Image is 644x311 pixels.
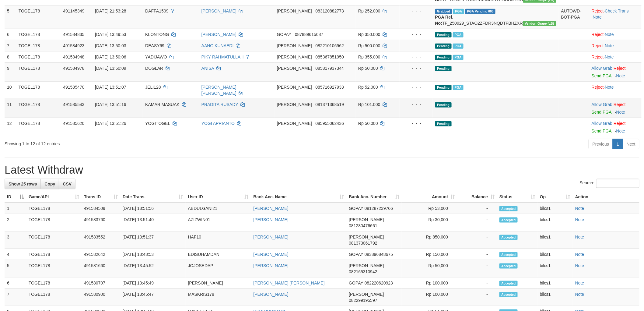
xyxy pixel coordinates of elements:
[5,81,16,99] td: 10
[5,118,16,136] td: 12
[277,121,312,126] span: [PERSON_NAME]
[616,73,625,78] a: Note
[316,121,344,126] span: Copy 085955062436 to clipboard
[358,32,380,37] span: Rp 350.000
[16,62,61,81] td: TOGEL178
[358,55,380,59] span: Rp 355.000
[5,249,26,260] td: 4
[575,292,584,297] a: Note
[120,277,186,289] td: [DATE] 13:45:49
[346,191,402,203] th: Bank Acc. Number: activate to sort column ascending
[5,51,16,62] td: 8
[605,85,614,90] a: Note
[457,277,497,289] td: -
[573,191,639,203] th: Action
[120,191,186,203] th: Date Trans.: activate to sort column ascending
[589,81,642,99] td: ·
[537,289,573,306] td: bilcs1
[365,206,393,211] span: Copy 081287239766 to clipboard
[201,102,238,107] a: PRADITA RUSADY
[82,231,120,249] td: 491583552
[63,9,84,13] span: 491145349
[453,9,464,14] span: Marked by bilcs1
[349,263,384,268] span: [PERSON_NAME]
[186,289,251,306] td: MASKRIS178
[592,85,604,90] a: Reject
[402,43,430,49] div: - - -
[592,9,604,13] a: Reject
[365,252,393,257] span: Copy 083896848675 to clipboard
[145,43,164,48] span: DEASY69
[120,231,186,249] td: [DATE] 13:51:37
[5,203,26,214] td: 1
[63,43,84,48] span: 491584923
[120,203,186,214] td: [DATE] 13:51:56
[537,203,573,214] td: bilcs1
[605,43,614,48] a: Note
[95,43,126,48] span: [DATE] 13:50:03
[499,206,518,211] span: Accepted
[589,5,642,29] td: · ·
[5,191,26,203] th: ID: activate to sort column descending
[349,269,377,274] span: Copy 082165310942 to clipboard
[186,231,251,249] td: HAF10
[16,40,61,51] td: TOGEL178
[16,118,61,136] td: TOGEL178
[575,281,584,285] a: Note
[623,139,639,149] a: Next
[5,289,26,306] td: 7
[596,179,639,188] input: Search:
[120,289,186,306] td: [DATE] 13:45:47
[589,29,642,40] td: ·
[537,214,573,231] td: bilcs1
[435,44,452,49] span: Pending
[497,191,537,203] th: Status: activate to sort column ascending
[82,289,120,306] td: 491580900
[316,55,344,59] span: Copy 085367851950 to clipboard
[592,121,614,126] span: ·
[316,66,344,71] span: Copy 085817937344 to clipboard
[201,66,214,71] a: ANISA
[605,32,614,37] a: Note
[402,249,457,260] td: Rp 150,000
[614,66,626,71] a: Reject
[435,15,453,26] b: PGA Ref. No:
[453,44,464,49] span: Marked by bilcs1
[277,32,291,37] span: GOPAY
[358,85,378,90] span: Rp 52.000
[402,8,430,14] div: - - -
[277,102,312,107] span: [PERSON_NAME]
[145,66,163,71] span: DOGLAR
[593,15,602,19] a: Note
[120,249,186,260] td: [DATE] 13:48:53
[402,120,430,126] div: - - -
[349,206,363,211] span: GOPAY
[616,129,625,133] a: Note
[145,102,180,107] span: KAMARIMASUAK
[5,260,26,277] td: 5
[499,252,518,257] span: Accepted
[435,85,452,90] span: Pending
[82,277,120,289] td: 491580707
[499,292,518,297] span: Accepted
[589,118,642,136] td: ·
[402,203,457,214] td: Rp 53,000
[95,85,126,90] span: [DATE] 13:51:07
[435,55,452,60] span: Pending
[402,277,457,289] td: Rp 100,000
[5,138,264,147] div: Showing 1 to 12 of 12 entries
[592,55,604,59] a: Reject
[358,121,378,126] span: Rp 50.000
[40,179,59,189] a: Copy
[592,121,612,126] a: Allow Grab
[201,121,235,126] a: YOGI APRIANTO
[592,66,612,71] a: Allow Grab
[186,203,251,214] td: ABDULGANI21
[465,9,496,14] span: PGA Pending
[44,182,55,186] span: Copy
[16,29,61,40] td: TOGEL178
[95,9,126,13] span: [DATE] 21:53:28
[537,231,573,249] td: bilcs1
[435,66,452,71] span: Pending
[435,32,452,37] span: Pending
